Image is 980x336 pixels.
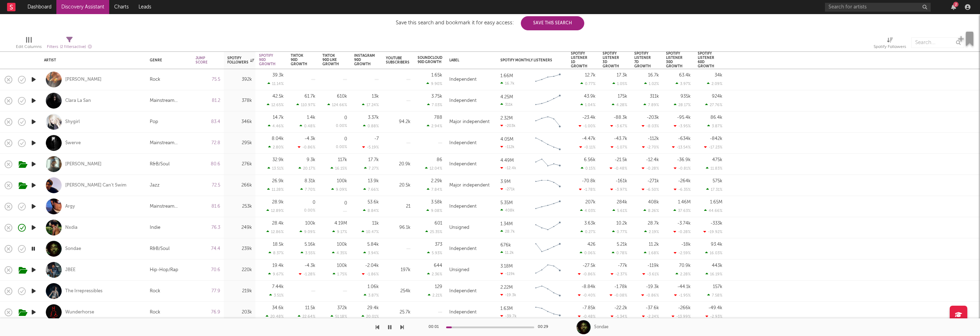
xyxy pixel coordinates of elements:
[337,242,347,247] div: 100k
[227,160,252,169] div: 276k
[337,263,347,268] div: 100k
[715,73,722,78] div: 34k
[150,202,189,211] div: Mainstream Electronic
[16,34,42,54] div: Edit Columns
[65,203,75,210] a: Argy
[150,58,185,62] div: Genre
[674,166,691,171] div: -0.81 %
[582,136,596,141] div: -4.47k
[368,200,379,204] div: 53.6k
[618,94,627,99] div: 175k
[368,115,379,120] div: 3.37k
[500,81,514,86] div: 16.7k
[674,103,691,107] div: 28.17 %
[532,261,564,279] svg: Chart title
[307,115,315,120] div: 1.4k
[642,187,659,192] div: -6.50 %
[434,115,442,120] div: 788
[644,230,659,234] div: 2.19 %
[587,242,596,247] div: 426
[418,56,442,64] div: Soundcloud 90D Growth
[431,179,442,183] div: 2.29k
[678,136,691,141] div: -634k
[612,103,627,107] div: 4.28 %
[579,145,596,149] div: -0.11 %
[435,242,442,247] div: 373
[272,158,284,162] div: 32.9k
[273,242,284,247] div: 18.5k
[706,166,722,171] div: 11.83 %
[65,309,94,316] a: Wunderhorse
[305,221,315,226] div: 100k
[500,229,515,234] div: 28.7k
[386,160,411,169] div: 20.9k
[449,75,476,84] div: Independent
[634,51,651,68] div: Spotify Listener 7D Growth
[65,267,75,273] a: JBEE
[65,161,101,167] a: [PERSON_NAME]
[612,230,627,234] div: 0.77 %
[304,242,315,247] div: 5.16k
[616,179,627,183] div: -161k
[372,94,379,99] div: 13k
[532,113,564,131] svg: Chart title
[951,4,956,10] button: 2
[300,230,315,234] div: 9.09 %
[332,230,347,234] div: 9.17 %
[648,136,659,141] div: -112k
[363,187,379,192] div: 7.66 %
[610,166,627,171] div: -0.48 %
[603,51,619,68] div: Spotify Listener 3D Growth
[585,73,596,78] div: 12.7k
[532,92,564,110] svg: Chart title
[706,187,722,192] div: 17.31 %
[648,221,659,226] div: 28.7k
[705,251,722,255] div: 16.03 %
[344,116,347,120] div: 0
[427,187,442,192] div: 7.84 %
[196,181,220,190] div: 72.5
[65,246,81,252] div: Sondae
[449,58,490,62] div: Label
[65,77,101,83] a: [PERSON_NAME]
[500,158,514,163] div: 4.49M
[367,242,379,247] div: 5.84k
[386,202,411,211] div: 21
[532,134,564,152] svg: Chart title
[643,103,659,107] div: 7.89 %
[584,158,596,162] div: 6.56k
[911,37,964,48] input: Search...
[500,145,514,149] div: -112k
[60,45,86,49] span: ( 2 filters active)
[425,166,442,171] div: 12.04 %
[649,242,659,247] div: 11.2k
[449,245,476,253] div: Independent
[363,124,379,128] div: 0.88 %
[227,56,254,65] div: Spotify Followers
[673,230,691,234] div: -0.28 %
[500,123,516,128] div: -203k
[65,98,91,104] div: Clara La San
[614,115,627,120] div: -88.3k
[642,145,659,149] div: -2.70 %
[646,158,659,162] div: -12.4k
[580,251,596,255] div: 0.06 %
[449,139,476,147] div: Independent
[711,242,722,247] div: 93.4k
[322,54,339,66] div: Tiktok 90D Like Growth
[16,43,42,51] div: Edit Columns
[272,179,284,183] div: 26.9k
[427,251,442,255] div: 5.93 %
[643,208,659,213] div: 8.26 %
[500,243,511,248] div: 676k
[426,81,442,86] div: 9.90 %
[582,115,596,120] div: -23.4k
[65,140,81,146] div: $werve
[313,200,315,205] div: 0
[386,181,411,190] div: 20.5k
[196,56,210,65] div: Jump Score
[65,288,103,294] a: The Irrepressibles
[431,200,442,204] div: 3.58k
[338,158,347,162] div: 117k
